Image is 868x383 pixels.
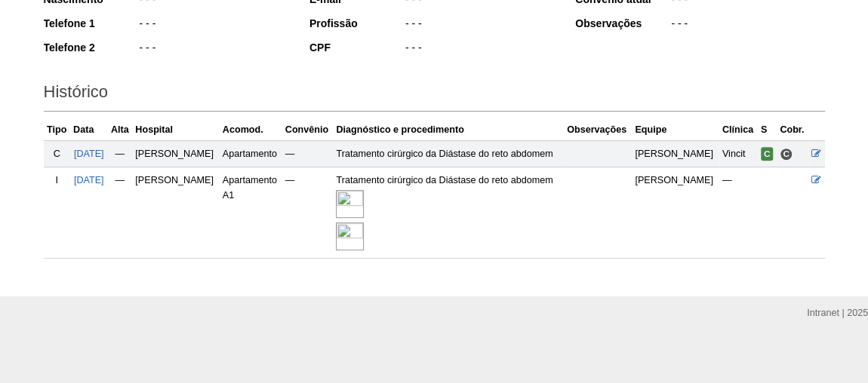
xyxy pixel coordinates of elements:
div: Intranet | 2025 [807,305,868,320]
td: — [107,140,132,167]
th: Cobr. [777,119,808,141]
a: [DATE] [74,175,104,185]
td: Vincit [719,140,758,167]
td: — [282,167,334,258]
th: Alta [107,119,132,141]
div: Profissão [309,16,404,31]
div: Observações [575,16,669,31]
h2: Histórico [44,77,825,112]
div: Telefone 2 [44,40,138,55]
th: S [758,119,777,141]
th: Diagnóstico e procedimento [333,119,564,141]
td: — [282,140,334,167]
td: Apartamento [220,140,282,167]
div: CPF [309,40,404,55]
td: — [719,167,758,258]
span: Confirmada [761,147,774,161]
td: — [107,167,132,258]
div: - - - [138,16,293,35]
td: Tratamento cirúrgico da Diástase do reto abdomem [333,167,564,258]
div: - - - [669,16,824,35]
td: [PERSON_NAME] [132,167,220,258]
td: Tratamento cirúrgico da Diástase do reto abdomem [333,140,564,167]
th: Equipe [632,119,719,141]
td: [PERSON_NAME] [632,167,719,258]
div: Telefone 1 [44,16,138,31]
th: Hospital [132,119,220,141]
th: Acomod. [220,119,282,141]
td: [PERSON_NAME] [632,140,719,167]
a: [DATE] [74,149,104,159]
th: Convênio [282,119,334,141]
div: - - - [404,40,559,59]
th: Observações [564,119,632,141]
div: C [47,146,68,161]
th: Tipo [44,119,71,141]
th: Data [70,119,107,141]
td: Apartamento A1 [220,167,282,258]
span: Consultório [780,148,793,161]
div: - - - [404,16,559,35]
div: I [47,173,68,188]
td: [PERSON_NAME] [132,140,220,167]
th: Clínica [719,119,758,141]
div: - - - [138,40,293,59]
